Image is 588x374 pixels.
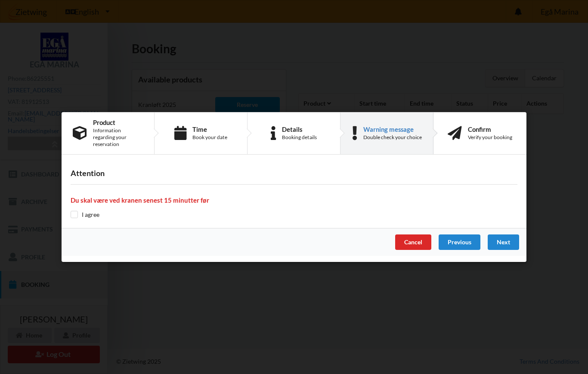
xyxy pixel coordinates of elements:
div: Verify your booking [468,134,512,141]
div: Information regarding your reservation [93,127,143,148]
label: I agree [71,211,99,218]
div: Confirm [468,126,512,133]
div: Previous [439,234,480,250]
div: Product [93,119,143,126]
h3: Attention [71,168,517,178]
div: Booking details [282,134,317,141]
h4: Du skal være ved kranen senest 15 minutter før [71,196,517,204]
div: Warning message [363,126,422,133]
div: Double check your choice [363,134,422,141]
div: Next [488,234,519,250]
div: Book your date [192,134,227,141]
div: Details [282,126,317,133]
div: Time [192,126,227,133]
div: Cancel [395,234,431,250]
